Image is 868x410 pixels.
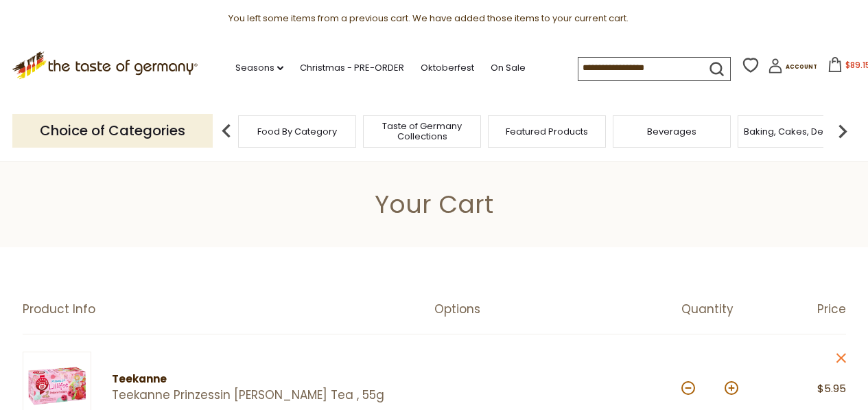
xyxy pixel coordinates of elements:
[12,114,213,148] p: Choice of Categories
[829,117,856,145] img: next arrow
[786,63,817,71] span: Account
[764,302,846,317] div: Price
[744,126,850,137] a: Baking, Cakes, Desserts
[817,381,846,396] span: $5.95
[112,388,410,402] a: Teekanne Prinzessin [PERSON_NAME] Tea , 55g
[112,371,410,388] div: Teekanne
[300,60,404,76] a: Christmas - PRE-ORDER
[23,302,434,317] div: Product Info
[213,117,240,145] img: previous arrow
[367,121,477,141] a: Taste of Germany Collections
[421,60,474,76] a: Oktoberfest
[768,58,817,78] a: Account
[257,126,337,137] a: Food By Category
[681,302,764,317] div: Quantity
[647,126,696,137] a: Beverages
[506,126,588,137] a: Featured Products
[43,189,825,220] h1: Your Cart
[235,60,283,76] a: Seasons
[491,60,526,76] a: On Sale
[434,302,681,317] div: Options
